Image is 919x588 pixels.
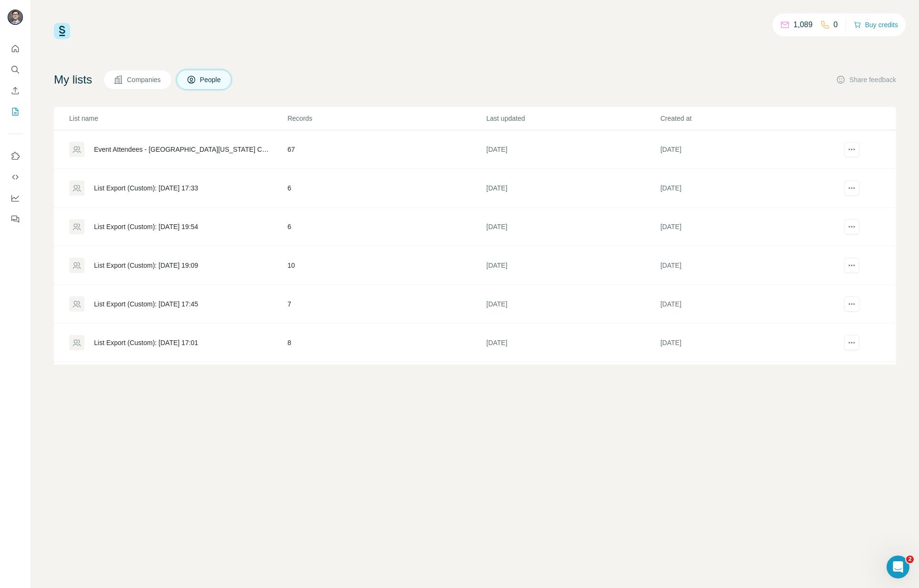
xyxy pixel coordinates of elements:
p: Records [287,114,485,123]
p: 1,089 [794,19,813,31]
button: actions [844,335,859,350]
td: [DATE] [660,362,834,401]
p: 0 [834,19,838,31]
td: 10 [287,246,486,285]
p: Created at [660,114,834,123]
td: [DATE] [660,169,834,208]
button: actions [844,258,859,273]
button: Quick start [8,40,23,57]
button: Dashboard [8,189,23,207]
td: 6 [287,208,486,246]
td: 13 [287,362,486,401]
td: 67 [287,130,486,169]
span: 2 [906,556,914,563]
div: List Export (Custom): [DATE] 19:09 [94,261,198,270]
p: List name [69,114,286,123]
button: Use Surfe API [8,168,23,186]
span: Companies [127,75,162,84]
iframe: Intercom live chat [887,556,909,578]
p: Last updated [486,114,659,123]
td: [DATE] [660,208,834,246]
button: Enrich CSV [8,82,23,99]
span: People [200,75,222,84]
td: [DATE] [660,130,834,169]
td: 8 [287,324,486,362]
td: [DATE] [486,362,660,401]
button: Search [8,61,23,78]
td: [DATE] [486,324,660,362]
td: [DATE] [660,246,834,285]
td: [DATE] [486,208,660,246]
button: Feedback [8,210,23,228]
img: Surfe Logo [54,23,70,39]
button: actions [844,296,859,312]
div: List Export (Custom): [DATE] 19:54 [94,222,198,231]
td: [DATE] [486,130,660,169]
div: List Export (Custom): [DATE] 17:01 [94,338,198,347]
button: actions [844,219,859,234]
td: [DATE] [660,324,834,362]
div: List Export (Custom): [DATE] 17:33 [94,183,198,193]
button: Use Surfe on LinkedIn [8,147,23,165]
div: Event Attendees - [GEOGRAPHIC_DATA][US_STATE] CRE State of the Market - Event Attendees - [GEOGRA... [94,145,271,154]
img: Avatar [8,10,23,25]
div: List Export (Custom): [DATE] 17:45 [94,299,198,309]
button: My lists [8,103,23,120]
button: Buy credits [854,18,898,31]
td: [DATE] [486,285,660,324]
h4: My lists [54,72,92,87]
button: Share feedback [836,75,896,84]
td: [DATE] [486,246,660,285]
td: [DATE] [486,169,660,208]
button: actions [844,180,859,196]
td: 6 [287,169,486,208]
button: actions [844,142,859,157]
td: 7 [287,285,486,324]
td: [DATE] [660,285,834,324]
